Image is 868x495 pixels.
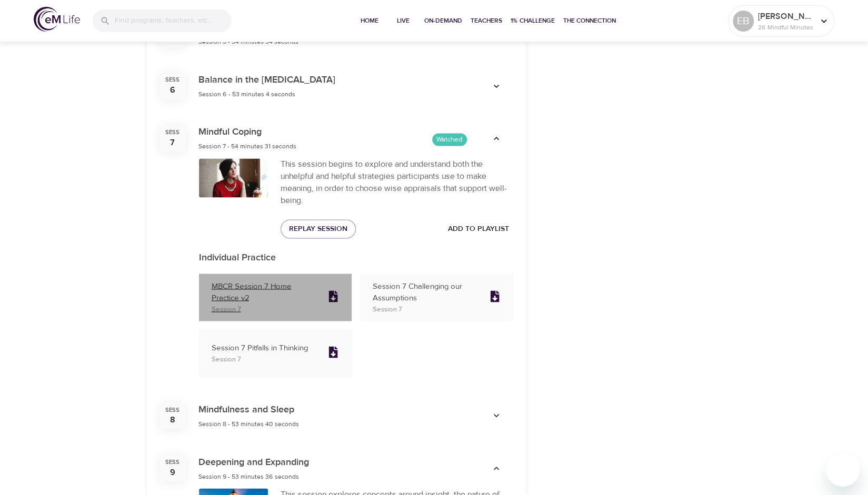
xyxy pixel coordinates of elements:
div: EB [733,11,754,32]
span: Session 6 - 53 minutes 4 seconds [198,90,295,98]
p: Session 7 [212,354,320,365]
h6: Deepening and Expanding [198,454,309,470]
span: On-Demand [424,15,462,26]
a: MBCR Session 7 Home Practice v2Session 7 [199,274,352,321]
span: Session 8 - 53 minutes 40 seconds [198,419,299,428]
div: Sess [165,76,179,84]
button: Add to Playlist [444,219,513,239]
span: Session 9 - 53 minutes 36 seconds [198,472,299,480]
span: Teachers [471,15,502,26]
h6: Balance in the [MEDICAL_DATA] [198,73,335,88]
span: Session 7 - 54 minutes 31 seconds [198,142,296,150]
iframe: Button to launch messaging window [826,453,860,487]
img: logo [34,7,80,32]
button: Replay Session [281,219,356,239]
span: 1% Challenge [511,15,555,26]
div: 6 [170,84,175,96]
div: Sess [165,458,179,466]
p: Session 7 Challenging our Assumptions [373,280,481,304]
span: The Connection [563,15,616,26]
p: [PERSON_NAME] [758,10,814,23]
span: Session 5 - 54 minutes 54 seconds [198,37,298,46]
a: Session 7 Pitfalls in ThinkingSession 7 [199,329,352,377]
p: Session 7 [212,304,320,315]
p: MBCR Session 7 Home Practice v2 [212,280,320,304]
h6: Mindful Coping [198,125,296,140]
div: Sess [165,406,179,414]
a: Session 7 Challenging our AssumptionsSession 7 [360,274,513,321]
h6: Mindfulness and Sleep [198,402,299,417]
p: 26 Mindful Minutes [758,23,814,32]
input: Find programs, teachers, etc... [115,9,232,32]
p: Individual Practice [199,251,513,265]
span: Replay Session [289,223,347,236]
span: Live [391,15,416,26]
div: This session begins to explore and understand both the unhelpful and helpful strategies participa... [281,158,513,207]
div: 7 [170,137,175,149]
p: Session 7 Pitfalls in Thinking [212,342,320,354]
span: Watched [432,135,467,145]
div: 9 [170,466,175,478]
div: Sess [165,128,179,137]
div: 8 [170,413,175,426]
span: Add to Playlist [448,223,509,236]
span: Home [357,15,382,26]
p: Session 7 [373,304,481,315]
